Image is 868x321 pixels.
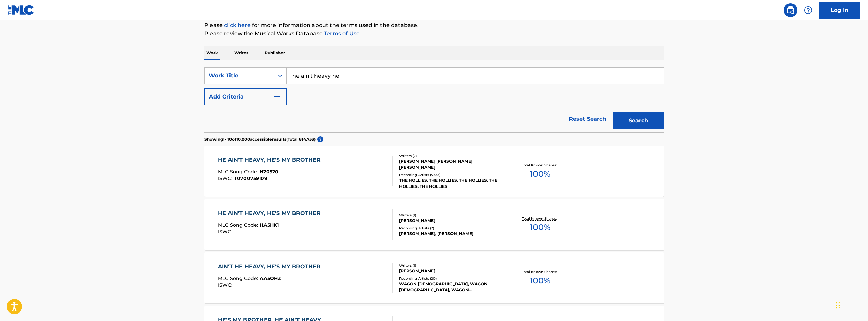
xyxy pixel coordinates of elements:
[204,46,220,60] p: Work
[218,222,260,228] span: MLC Song Code :
[399,177,502,190] div: THE HOLLIES, THE HOLLIES, THE HOLLIES, THE HOLLIES, THE HOLLIES
[262,46,287,60] p: Publisher
[204,252,664,303] a: AIN'T HE HEAVY, HE'S MY BROTHERMLC Song Code:AA5OHZISWC:Writers (1)[PERSON_NAME]Recording Artists...
[399,172,502,177] div: Recording Artists ( 5333 )
[530,221,550,233] span: 100 %
[399,218,502,224] div: [PERSON_NAME]
[260,222,279,228] span: HA5HK1
[204,199,664,250] a: HE AIN'T HEAVY, HE'S MY BROTHERMLC Song Code:HA5HK1ISWC:Writers (1)[PERSON_NAME]Recording Artists...
[834,288,868,321] iframe: Chat Widget
[218,168,260,175] span: MLC Song Code :
[218,209,324,217] div: HE AIN'T HEAVY, HE'S MY BROTHER
[399,281,502,293] div: WAGON [DEMOGRAPHIC_DATA], WAGON [DEMOGRAPHIC_DATA], WAGON [DEMOGRAPHIC_DATA], WAGON [DEMOGRAPHIC_...
[399,158,502,171] div: [PERSON_NAME] [PERSON_NAME] [PERSON_NAME]
[218,282,234,288] span: ISWC :
[218,275,260,281] span: MLC Song Code :
[204,146,664,197] a: HE AIN'T HEAVY, HE'S MY BROTHERMLC Song Code:H20520ISWC:T0700759109Writers (2)[PERSON_NAME] [PERS...
[399,226,502,231] div: Recording Artists ( 2 )
[317,136,323,142] span: ?
[218,156,324,164] div: HE AIN'T HEAVY, HE'S MY BROTHER
[804,6,812,14] img: help
[565,111,610,126] a: Reset Search
[260,168,278,175] span: H20520
[260,275,281,281] span: AA5OHZ
[522,163,558,168] p: Total Known Shares:
[819,2,860,19] a: Log In
[218,263,324,271] div: AIN'T HE HEAVY, HE'S MY BROTHER
[204,30,664,38] p: Please review the Musical Works Database
[801,3,815,17] div: Help
[399,276,502,281] div: Recording Artists ( 20 )
[530,168,550,180] span: 100 %
[784,3,797,17] a: Public Search
[399,263,502,268] div: Writers ( 1 )
[399,213,502,218] div: Writers ( 1 )
[323,30,360,37] a: Terms of Use
[204,67,664,132] form: Search Form
[613,112,664,129] button: Search
[8,5,34,15] img: MLC Logo
[399,153,502,158] div: Writers ( 2 )
[209,72,270,80] div: Work Title
[836,295,840,316] div: Drag
[204,88,287,105] button: Add Criteria
[530,274,550,287] span: 100 %
[399,231,502,237] div: [PERSON_NAME], [PERSON_NAME]
[399,268,502,274] div: [PERSON_NAME]
[232,46,250,60] p: Writer
[218,229,234,235] span: ISWC :
[218,175,234,181] span: ISWC :
[786,6,795,14] img: search
[273,93,281,101] img: 9d2ae6d4665cec9f34b9.svg
[204,21,664,30] p: Please for more information about the terms used in the database.
[522,269,558,274] p: Total Known Shares:
[234,175,267,181] span: T0700759109
[204,136,316,142] p: Showing 1 - 10 of 10,000 accessible results (Total 814,753 )
[224,22,251,29] a: click here
[522,216,558,221] p: Total Known Shares:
